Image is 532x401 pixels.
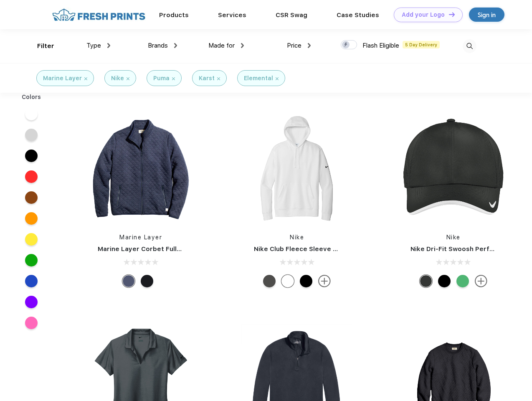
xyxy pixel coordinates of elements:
div: Lucky Green [456,275,469,287]
img: func=resize&h=266 [241,114,352,225]
div: Navy [122,275,135,287]
div: White [281,275,294,287]
span: Made for [208,42,235,49]
img: more.svg [475,275,487,287]
img: filter_cancel.svg [172,77,175,80]
div: Colors [15,93,48,102]
span: Brands [148,42,168,49]
img: dropdown.png [107,43,110,48]
img: fo%20logo%202.webp [50,8,148,22]
a: Nike Dri-Fit Swoosh Perforated Cap [410,245,526,253]
div: Anthracite [263,275,276,287]
a: Marine Layer [119,234,162,241]
img: dropdown.png [174,43,177,48]
span: Flash Eligible [362,42,399,49]
img: func=resize&h=266 [398,114,509,225]
div: Anthracite [420,275,432,287]
img: filter_cancel.svg [127,77,129,80]
a: CSR Swag [276,11,307,19]
div: Puma [153,74,170,83]
span: Type [86,42,101,49]
div: Marine Layer [43,74,82,83]
img: filter_cancel.svg [276,77,279,80]
div: Black [300,275,312,287]
a: Nike [446,234,461,241]
img: filter_cancel.svg [84,77,87,80]
img: filter_cancel.svg [217,77,220,80]
div: Karst [199,74,215,83]
a: Services [218,11,246,19]
img: desktop_search.svg [463,39,476,53]
span: 5 Day Delivery [403,41,440,48]
span: Price [287,42,301,49]
div: Filter [37,41,54,51]
a: Marine Layer Corbet Full-Zip Jacket [98,245,213,253]
div: Elemental [244,74,273,83]
div: Add your Logo [402,11,445,18]
img: DT [449,12,455,17]
div: Nike [111,74,124,83]
a: Nike [290,234,304,241]
img: func=resize&h=266 [85,114,196,225]
a: Nike Club Fleece Sleeve Swoosh Pullover Hoodie [254,245,410,253]
div: Black [438,275,451,287]
a: Products [159,11,189,19]
img: more.svg [318,275,331,287]
img: dropdown.png [308,43,311,48]
img: dropdown.png [241,43,244,48]
div: Sign in [478,10,496,20]
div: Black [141,275,153,287]
a: Sign in [469,8,504,22]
